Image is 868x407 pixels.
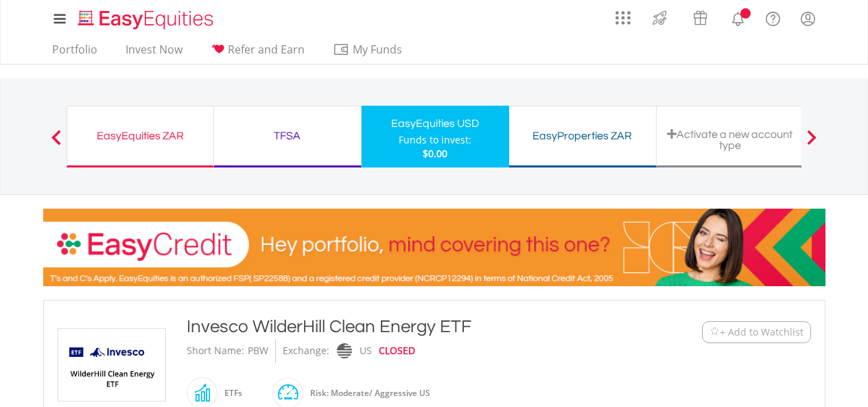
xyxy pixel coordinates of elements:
[222,126,353,146] div: TFSA
[187,339,244,363] div: Short Name:
[47,43,103,64] a: Portfolio
[607,3,640,25] a: AppsGrid
[205,43,310,64] a: Refer and Earn
[680,3,720,29] a: Vouchers
[615,10,631,25] img: grid-menu-icon.svg
[720,325,804,339] span: + Add to Watchlist
[120,43,188,64] a: Invest Now
[336,343,351,359] img: nasdaq.png
[248,339,268,363] div: PBW
[333,40,423,58] span: My Funds
[60,329,163,401] img: EQU.US.PBW.png
[720,3,755,31] a: Notifications
[665,128,795,151] div: Activate a new account type
[187,314,618,339] div: Invesco WilderHill Clean Energy ETF
[43,209,825,286] img: EasyCredit Promotion Banner
[283,339,329,363] div: Exchange:
[370,114,501,133] div: EasyEquities USD
[423,147,447,160] span: $0.00
[399,133,471,147] div: Funds to invest:
[689,7,712,29] img: vouchers-v2.svg
[360,339,372,363] div: US
[75,126,205,146] div: EasyEquities ZAR
[709,327,720,337] img: Watchlist
[228,42,305,57] span: Refer and Earn
[755,3,790,31] a: FAQ's and Support
[648,7,671,29] img: thrive-v2.svg
[790,3,825,34] a: My Profile
[73,3,219,31] a: Home page
[75,8,219,31] img: EasyEquities_Logo.png
[702,321,811,343] button: Watchlist + Add to Watchlist
[379,339,415,363] div: CLOSED
[517,126,648,146] div: EasyProperties ZAR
